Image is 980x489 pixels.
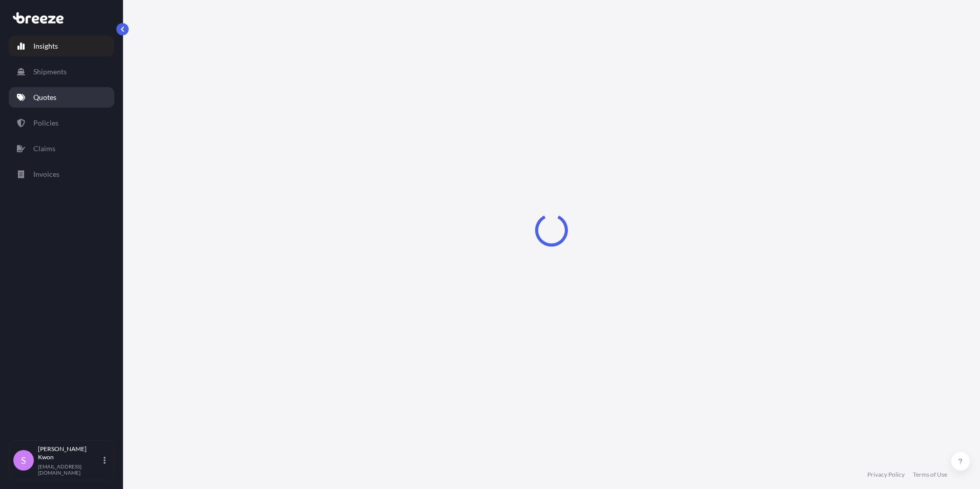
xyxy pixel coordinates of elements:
a: Policies [9,113,114,133]
a: Claims [9,138,114,159]
p: [PERSON_NAME] Kwon [38,445,101,461]
span: S [21,455,26,465]
p: [EMAIL_ADDRESS][DOMAIN_NAME] [38,463,101,476]
p: Quotes [33,92,56,103]
a: Terms of Use [913,471,947,479]
a: Privacy Policy [867,471,905,479]
a: Quotes [9,87,114,108]
p: Invoices [33,169,59,179]
p: Policies [33,118,58,128]
p: Shipments [33,67,67,77]
p: Insights [33,41,58,51]
a: Shipments [9,62,114,82]
a: Invoices [9,164,114,185]
p: Claims [33,144,55,154]
a: Insights [9,36,114,56]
